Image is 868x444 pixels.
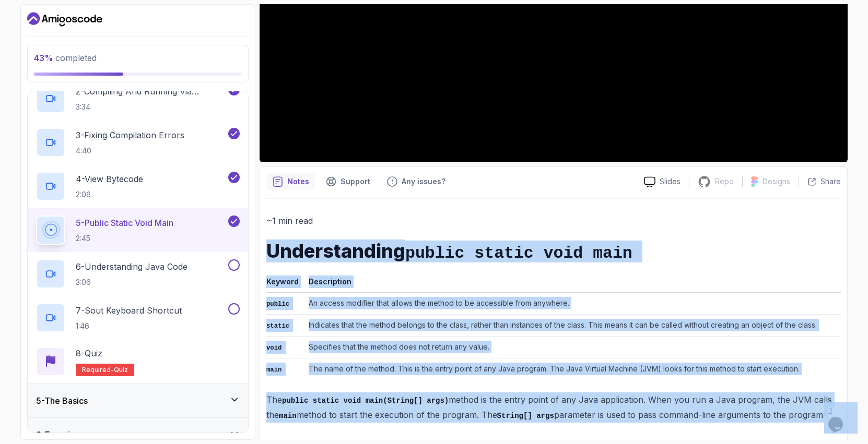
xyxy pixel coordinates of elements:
[36,172,240,201] button: 4-View Bytecode2:06
[27,11,102,28] a: Dashboard
[36,303,240,332] button: 7-Sout Keyboard Shortcut1:46
[36,84,240,113] button: 2-Compiling And Running Via Terminal3:34
[36,428,84,441] h3: 6 - Exercises
[304,337,841,358] td: Specifies that the method does not return any value.
[763,176,790,187] p: Designs
[34,53,53,63] span: 43 %
[76,146,184,156] p: 4:40
[76,277,187,287] p: 3:06
[76,260,187,273] p: 6 - Understanding Java Code
[34,53,97,63] span: completed
[279,412,297,420] code: main
[36,259,240,289] button: 6-Understanding Java Code3:06
[76,102,226,112] p: 3:34
[266,301,289,308] code: public
[266,213,841,228] p: ~1 min read
[820,176,841,187] p: Share
[266,322,289,330] code: static
[304,293,841,315] td: An access modifier that allows the method to be accessible from anywhere.
[304,275,841,293] th: Description
[497,412,554,420] code: String[] args
[266,392,841,422] p: The method is the entry point of any Java application. When you run a Java program, the JVM calls...
[76,173,143,185] p: 4 - View Bytecode
[82,366,114,374] span: Required-
[36,215,240,245] button: 5-Public Static Void Main2:45
[381,173,452,190] button: Feedback button
[266,344,281,352] code: void
[114,366,128,374] span: quiz
[715,176,734,187] p: Repo
[76,321,182,331] p: 1:46
[636,176,689,187] a: Slides
[304,358,841,380] td: The name of the method. This is the entry point of any Java program. The Java Virtual Machine (JV...
[282,397,449,405] code: public static void main(String[] args)
[660,176,681,187] p: Slides
[36,394,88,407] h3: 5 - The Basics
[266,241,841,262] h1: Understanding
[36,128,240,157] button: 3-Fixing Compilation Errors4:40
[76,189,143,200] p: 2:06
[341,176,370,187] p: Support
[304,315,841,337] td: Indicates that the method belongs to the class, rather than instances of the class. This means it...
[76,233,173,244] p: 2:45
[28,384,248,417] button: 5-The Basics
[799,176,841,187] button: Share
[402,176,445,187] p: Any issues?
[76,217,173,229] p: 5 - Public Static Void Main
[76,304,182,317] p: 7 - Sout Keyboard Shortcut
[824,402,858,434] iframe: chat widget
[76,85,226,98] p: 2 - Compiling And Running Via Terminal
[287,176,309,187] p: Notes
[266,366,281,374] code: main
[266,275,304,293] th: Keyword
[76,347,102,359] p: 8 - Quiz
[266,173,315,190] button: notes button
[320,173,377,190] button: Support button
[405,244,632,262] code: public static void main
[36,347,240,376] button: 8-QuizRequired-quiz
[76,129,184,141] p: 3 - Fixing Compilation Errors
